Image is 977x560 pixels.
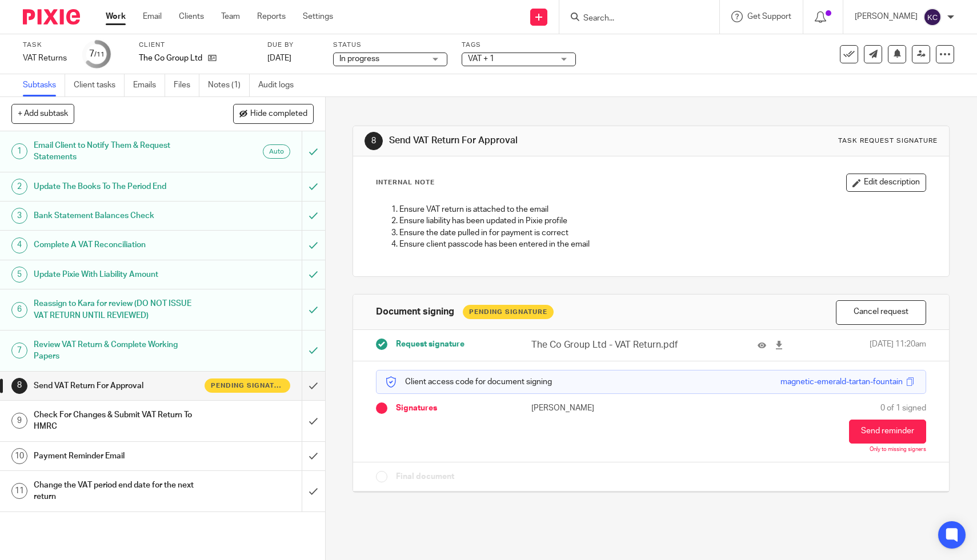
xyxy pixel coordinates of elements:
div: 8 [11,378,27,394]
a: Notes (1) [208,74,250,96]
h1: Payment Reminder Email [34,448,205,465]
a: Client tasks [74,74,125,96]
div: Task request signature [838,136,938,146]
h1: Reassign to Kara for review (DO NOT ISSUE VAT RETURN UNTIL REVIEWED) [34,295,205,324]
div: Auto [263,144,290,159]
span: Get Support [747,13,791,21]
a: Files [174,74,199,96]
a: Audit logs [258,74,302,96]
h1: Update The Books To The Period End [34,178,205,195]
p: Only to missing signers [870,446,926,453]
div: 9 [11,413,27,429]
p: Client access code for document signing [385,376,552,388]
div: 3 [11,208,27,224]
label: Task [23,41,69,50]
a: Settings [303,11,333,22]
button: Cancel request [836,300,926,325]
span: Hide completed [250,110,307,119]
div: 6 [11,302,27,318]
span: 0 of 1 signed [880,402,926,414]
span: Request signature [396,339,465,350]
div: Pending Signature [463,305,554,319]
label: Client [139,41,253,50]
img: svg%3E [923,8,942,26]
h1: Email Client to Notify Them & Request Statements [34,137,205,166]
a: Work [106,11,126,22]
div: 5 [11,267,27,283]
div: 11 [11,483,27,499]
h1: Complete A VAT Reconciliation [34,236,205,253]
span: Final document [396,471,454,482]
small: /11 [94,51,105,58]
p: Ensure VAT return is attached to the email [399,204,926,215]
span: Signatures [396,402,437,414]
h1: Document signing [376,306,454,318]
button: Edit description [846,174,926,192]
p: [PERSON_NAME] [855,11,918,22]
h1: Bank Statement Balances Check [34,207,205,224]
button: Hide completed [233,104,314,123]
h1: Send VAT Return For Approval [389,135,676,147]
button: + Add subtask [11,104,74,123]
a: Email [143,11,162,22]
label: Tags [462,41,576,50]
div: 1 [11,143,27,159]
div: magnetic-emerald-tartan-fountain [780,376,903,388]
h1: Review VAT Return & Complete Working Papers [34,336,205,365]
div: 8 [365,132,383,150]
h1: Check For Changes & Submit VAT Return To HMRC [34,406,205,436]
p: Ensure client passcode has been entered in the email [399,239,926,250]
p: The Co Group Ltd [139,53,202,64]
a: Subtasks [23,74,65,96]
span: [DATE] [267,54,291,62]
div: 7 [89,47,105,61]
p: [PERSON_NAME] [531,402,651,414]
span: VAT + 1 [468,55,494,63]
span: [DATE] 11:20am [870,339,926,352]
h1: Send VAT Return For Approval [34,377,205,394]
p: The Co Group Ltd - VAT Return.pdf [531,339,682,352]
span: Pending signature [211,381,284,390]
button: Send reminder [849,420,926,444]
h1: Change the VAT period end date for the next return [34,477,205,506]
div: 7 [11,343,27,358]
a: Team [221,11,240,22]
div: VAT Returns [23,53,69,64]
a: Reports [257,11,286,22]
div: 2 [11,179,27,195]
label: Due by [267,41,319,50]
p: Internal Note [376,178,435,187]
span: In progress [339,55,379,63]
p: Ensure liability has been updated in Pixie profile [399,215,926,227]
h1: Update Pixie With Liability Amount [34,266,205,283]
input: Search [582,14,685,24]
img: Pixie [23,9,80,25]
a: Emails [133,74,165,96]
label: Status [333,41,447,50]
div: 4 [11,237,27,253]
p: Ensure the date pulled in for payment is correct [399,227,926,239]
div: 10 [11,448,27,464]
a: Clients [179,11,204,22]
